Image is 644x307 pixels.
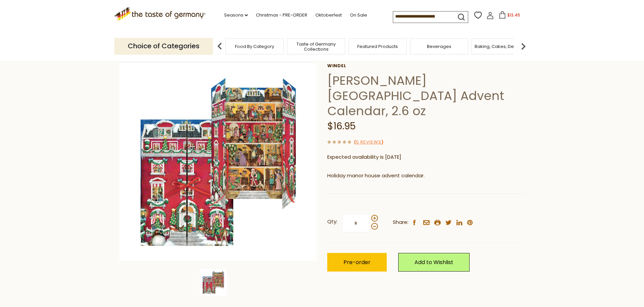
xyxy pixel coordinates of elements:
a: Beverages [427,44,451,49]
input: Qty: [342,214,370,232]
a: Christmas - PRE-ORDER [256,11,307,19]
span: ( ) [354,139,383,145]
span: Share: [393,218,408,227]
a: 0 Reviews [356,139,381,146]
a: On Sale [350,11,367,19]
a: Featured Products [357,44,398,49]
p: Expected availability is [DATE] [327,153,525,161]
h1: [PERSON_NAME][GEOGRAPHIC_DATA] Advent Calendar, 2.6 oz [327,73,525,119]
a: Add to Wishlist [398,253,470,272]
img: Windel Manor House Advent Calendar [119,63,317,261]
span: $13.45 [507,12,520,18]
a: Baking, Cakes, Desserts [475,44,527,49]
strong: Qty: [327,218,337,226]
span: $16.95 [327,120,356,133]
span: Pre-order [343,258,371,266]
a: Taste of Germany Collections [289,42,343,52]
a: Food By Category [235,44,274,49]
a: Oktoberfest [315,11,342,19]
img: Windel Manor House Advent Calendar [200,269,227,296]
a: Seasons [224,11,248,19]
img: previous arrow [213,40,226,53]
button: Pre-order [327,253,387,272]
a: Windel [327,63,525,69]
img: next arrow [517,40,530,53]
p: Holiday manor house advent calendar. [327,172,525,180]
button: $13.45 [495,11,524,21]
p: Choice of Categories [114,38,213,54]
